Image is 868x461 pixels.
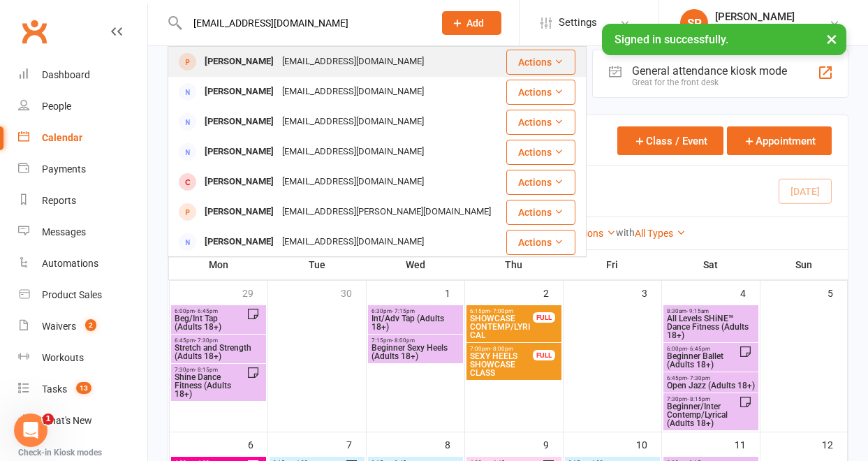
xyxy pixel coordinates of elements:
button: Actions [506,110,575,135]
th: Thu [464,250,563,279]
span: 6:30pm [371,308,460,314]
span: 1 [43,414,54,425]
div: FULL [533,350,555,360]
span: - 7:15pm [392,308,415,314]
div: [PERSON_NAME] [715,10,820,23]
div: 3 [642,281,661,304]
th: Tue [267,250,366,279]
span: 6:45pm [174,337,263,344]
div: 12 [822,432,847,455]
div: Product Sales [42,289,102,300]
span: - 8:00pm [392,337,415,344]
div: [EMAIL_ADDRESS][DOMAIN_NAME] [278,82,428,102]
a: All Types [635,228,686,239]
span: 2 [85,319,96,331]
th: Wed [366,250,464,279]
span: Settings [559,7,597,38]
div: [EMAIL_ADDRESS][DOMAIN_NAME] [278,142,428,162]
button: Appointment [727,126,832,155]
span: Beginner Ballet (Adults 18+) [666,352,739,369]
div: [EMAIL_ADDRESS][DOMAIN_NAME] [278,172,428,192]
div: [EMAIL_ADDRESS][DOMAIN_NAME] [278,232,428,252]
a: Messages [18,217,147,248]
div: Great for the front desk [632,78,787,87]
a: Dashboard [18,59,147,91]
a: Product Sales [18,279,147,311]
input: Search... [183,13,424,33]
button: Actions [506,170,575,195]
span: - 7:30pm [687,375,710,381]
button: Add [442,11,501,35]
div: Automations [42,258,98,269]
div: 29 [242,281,267,304]
strong: with [616,227,635,238]
iframe: Intercom live chat [14,414,47,447]
span: Int/Adv Tap (Adults 18+) [371,314,460,331]
span: Signed in successfully. [615,33,728,46]
span: 6:00pm [666,346,739,352]
span: SHOWCASE CONTEMP/LYRICAL [469,314,534,339]
th: Mon [169,250,267,279]
div: Tasks [42,383,67,395]
div: [EMAIL_ADDRESS][DOMAIN_NAME] [278,52,428,72]
span: Shine Dance Fitness (Adults 18+) [174,373,247,398]
div: General attendance kiosk mode [632,64,787,78]
span: Open Jazz (Adults 18+) [666,381,756,390]
a: Workouts [18,342,147,374]
div: 7 [346,432,366,455]
div: Messages [42,226,86,237]
span: - 8:15pm [687,396,710,402]
span: 6:45pm [666,375,756,381]
div: Payments [42,163,86,175]
span: - 6:45pm [687,346,710,352]
div: 5 [827,281,847,304]
div: 6 [248,432,267,455]
span: 6:00pm [174,308,247,314]
button: Actions [506,50,575,75]
div: 8 [445,432,464,455]
span: - 7:00pm [490,308,513,314]
div: [EMAIL_ADDRESS][DOMAIN_NAME] [278,112,428,132]
a: Clubworx [17,14,52,49]
div: [PERSON_NAME] [200,112,278,132]
span: Beginner/Inter Contemp/Lyrical (Adults 18+) [666,402,739,427]
span: 7:00pm [469,346,534,352]
span: Beginner Sexy Heels (Adults 18+) [371,344,460,360]
div: [EMAIL_ADDRESS][PERSON_NAME][DOMAIN_NAME] [278,202,495,222]
a: Automations [18,248,147,279]
div: [PERSON_NAME] [200,142,278,162]
th: Fri [563,250,661,279]
span: - 7:30pm [195,337,218,344]
button: Actions [506,80,575,105]
span: All Levels SHiNE™ Dance Fitness (Adults 18+) [666,314,756,339]
span: Add [466,17,484,29]
div: [PERSON_NAME] [200,82,278,102]
button: × [819,24,844,54]
button: Actions [506,230,575,255]
div: [PERSON_NAME] [200,202,278,222]
span: 7:15pm [371,337,460,344]
a: Waivers 2 [18,311,147,342]
div: [PERSON_NAME] [200,172,278,192]
span: - 9:15am [686,308,709,314]
div: 9 [543,432,563,455]
span: 7:30pm [666,396,739,402]
div: Dashboard [42,69,90,80]
div: What's New [42,415,92,426]
span: - 8:15pm [195,367,218,373]
button: Actions [506,200,575,225]
div: 30 [341,281,366,304]
a: Payments [18,154,147,185]
div: Reports [42,195,76,206]
span: Beg/Int Tap (Adults 18+) [174,314,247,331]
div: People [42,101,71,112]
th: Sat [661,250,760,279]
th: Sun [760,250,848,279]
div: Gemz Elite Dance Studio [715,23,820,36]
a: Reports [18,185,147,217]
span: - 6:45pm [195,308,218,314]
button: Class / Event [617,126,723,155]
div: [PERSON_NAME] [200,52,278,72]
div: 1 [445,281,464,304]
div: Workouts [42,352,84,363]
